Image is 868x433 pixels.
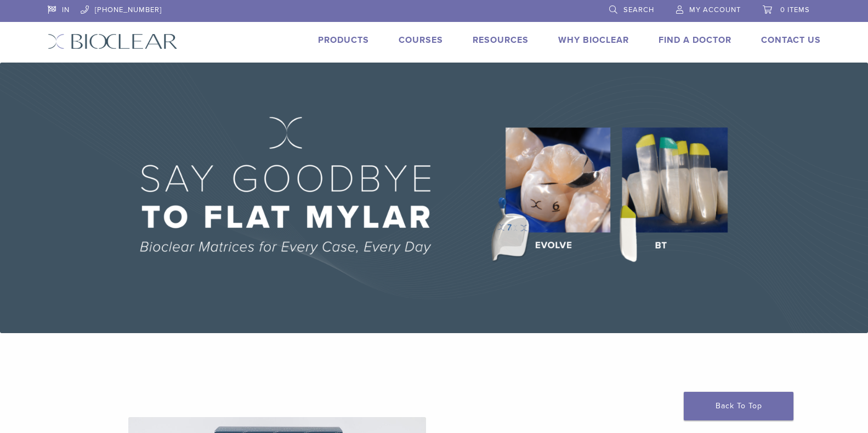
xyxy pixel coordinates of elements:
[761,35,821,46] a: Contact Us
[684,392,793,420] a: Back To Top
[780,5,810,14] span: 0 items
[48,33,178,49] img: Bioclear
[399,35,443,46] a: Courses
[318,35,369,46] a: Products
[473,35,529,46] a: Resources
[689,5,741,14] span: My Account
[659,35,731,46] a: Find A Doctor
[558,35,629,46] a: Why Bioclear
[623,5,654,14] span: Search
